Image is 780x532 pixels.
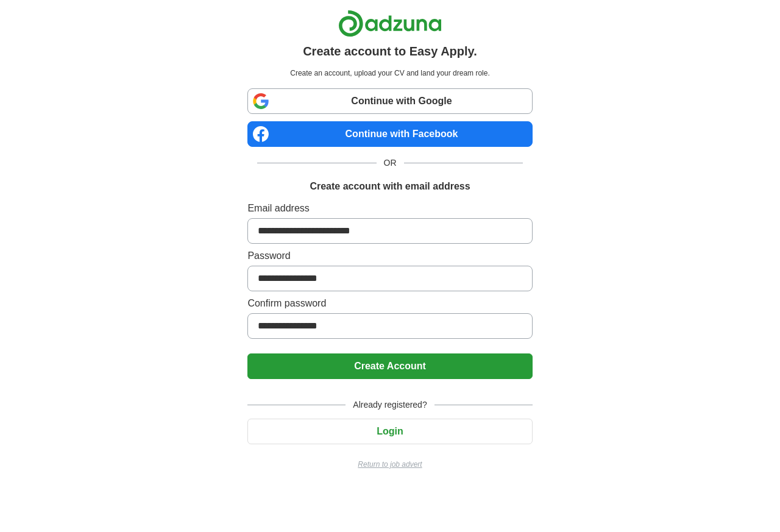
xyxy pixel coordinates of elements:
[250,68,530,79] p: Create an account, upload your CV and land your dream role.
[247,88,532,114] a: Continue with Google
[247,201,532,216] label: Email address
[377,157,404,169] span: OR
[247,426,532,436] a: Login
[338,10,442,37] img: Adzuna logo
[310,179,470,194] h1: Create account with email address
[247,249,532,263] label: Password
[247,353,532,379] button: Create Account
[303,42,477,60] h1: Create account to Easy Apply.
[346,399,434,411] span: Already registered?
[247,419,532,444] button: Login
[247,296,532,311] label: Confirm password
[247,459,532,470] a: Return to job advert
[247,121,532,147] a: Continue with Facebook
